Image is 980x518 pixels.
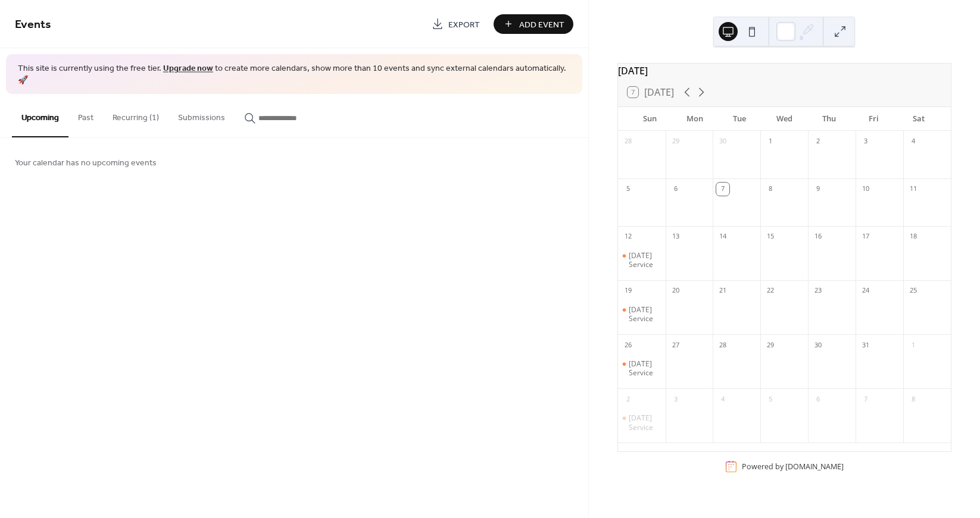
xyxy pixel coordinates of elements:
[15,157,157,169] span: Your calendar has no upcoming events
[807,107,851,131] div: Thu
[764,135,777,148] div: 1
[785,462,844,472] a: [DOMAIN_NAME]
[859,183,872,196] div: 10
[742,462,844,472] div: Powered by
[448,18,480,31] span: Export
[897,107,941,131] div: Sat
[851,107,896,131] div: Fri
[618,413,666,432] div: Sunday Service
[859,393,872,406] div: 7
[15,13,51,36] span: Events
[618,251,666,269] div: Sunday Service
[764,183,777,196] div: 8
[859,338,872,351] div: 31
[717,107,761,131] div: Tue
[812,393,825,406] div: 6
[68,94,103,136] button: Past
[764,393,777,406] div: 5
[762,107,807,131] div: Wed
[716,284,729,297] div: 21
[669,183,682,196] div: 6
[716,135,729,148] div: 30
[622,230,635,243] div: 12
[907,183,920,196] div: 11
[618,305,666,324] div: Sunday Service
[629,305,661,324] div: [DATE] Service
[669,338,682,351] div: 27
[672,107,717,131] div: Mon
[812,135,825,148] div: 2
[519,18,564,31] span: Add Event
[423,14,489,34] a: Export
[669,230,682,243] div: 13
[764,230,777,243] div: 15
[628,107,672,131] div: Sun
[669,135,682,148] div: 29
[764,338,777,351] div: 29
[622,284,635,297] div: 19
[163,61,213,77] a: Upgrade now
[494,14,573,34] button: Add Event
[618,64,951,78] div: [DATE]
[669,284,682,297] div: 20
[629,413,661,432] div: [DATE] Service
[859,284,872,297] div: 24
[622,393,635,406] div: 2
[716,230,729,243] div: 14
[622,135,635,148] div: 28
[716,183,729,196] div: 7
[622,338,635,351] div: 26
[907,338,920,351] div: 1
[812,183,825,196] div: 9
[168,94,235,136] button: Submissions
[103,94,168,136] button: Recurring (1)
[618,359,666,378] div: Sunday Service
[859,135,872,148] div: 3
[18,63,570,86] span: This site is currently using the free tier. to create more calendars, show more than 10 events an...
[812,230,825,243] div: 16
[907,135,920,148] div: 4
[716,393,729,406] div: 4
[12,94,68,137] button: Upcoming
[812,338,825,351] div: 30
[859,230,872,243] div: 17
[764,284,777,297] div: 22
[907,230,920,243] div: 18
[669,393,682,406] div: 3
[629,359,661,378] div: [DATE] Service
[907,284,920,297] div: 25
[907,393,920,406] div: 8
[716,338,729,351] div: 28
[812,284,825,297] div: 23
[622,183,635,196] div: 5
[629,251,661,269] div: [DATE] Service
